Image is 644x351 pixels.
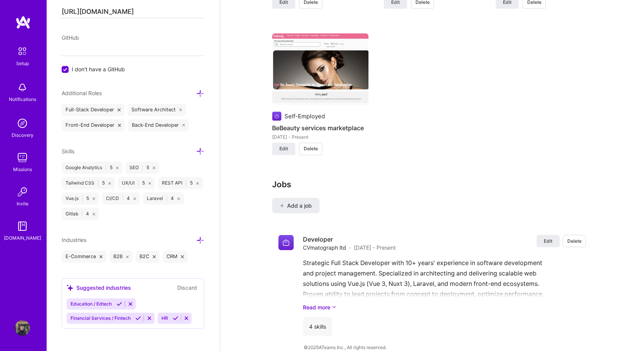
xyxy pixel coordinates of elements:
[118,124,121,127] i: icon Close
[354,243,396,251] span: [DATE] - Present
[105,165,107,171] span: |
[15,15,31,29] img: logo
[98,180,99,186] span: |
[128,104,186,116] div: Software Architect
[14,43,30,59] img: setup
[303,317,332,336] div: 4 skills
[299,143,322,155] button: Delete
[9,95,36,103] div: Notifications
[72,65,125,73] span: I don't have a GitHub
[161,315,168,321] span: HR
[15,116,30,131] img: discovery
[109,250,133,263] div: B2B
[303,303,586,311] a: Read more
[284,112,325,120] div: Self-Employed
[99,255,103,258] i: icon Close
[108,182,111,185] i: icon Close
[303,235,396,243] h4: Developer
[135,315,141,321] i: Accept
[272,143,295,155] button: Edit
[15,218,30,234] img: guide book
[92,213,95,215] i: icon Close
[278,235,294,250] img: Company logo
[126,161,159,174] div: SEO 5
[183,315,189,321] i: Reject
[62,250,106,263] div: E-Commerce
[15,80,30,95] img: bell
[272,133,368,141] div: [DATE] - Present
[92,197,95,200] i: icon Close
[71,315,131,321] span: Financial Services / Fintech
[179,108,182,111] i: icon Close
[62,104,124,116] div: Full-Stack Developer
[81,211,83,217] span: |
[272,111,281,121] img: Company logo
[12,131,34,139] div: Discovery
[272,180,592,189] h3: Jobs
[118,177,155,189] div: UX/UI 5
[62,34,79,41] span: GitHub
[13,165,32,173] div: Missions
[148,182,151,185] i: icon Close
[175,283,199,292] button: Discard
[62,208,99,220] div: Gitlab 4
[181,255,184,258] i: icon Close
[143,192,184,205] div: Laravel 4
[17,200,29,208] div: Invite
[563,235,586,247] button: Delete
[304,145,318,152] span: Delete
[4,234,41,242] div: [DOMAIN_NAME]
[82,195,83,202] span: |
[128,301,133,307] i: Reject
[62,192,99,205] div: Vue.js 5
[62,161,123,174] div: Google Analytics 5
[62,119,125,131] div: Front-End Developer
[71,301,112,307] span: Education / Edtech
[62,177,115,189] div: Tailwind CSS 5
[67,284,73,291] i: icon SuggestedTeams
[138,180,139,186] span: |
[163,250,188,263] div: CRM
[332,303,336,311] i: icon ArrowDownSecondaryDark
[177,197,180,200] i: icon Close
[16,59,29,67] div: Setup
[272,33,368,106] img: BeBeauty services marketplace
[280,203,284,208] i: icon PlusBlack
[279,145,288,152] span: Edit
[15,320,30,336] img: User Avatar
[128,119,189,131] div: Back-End Developer
[136,250,160,263] div: B2C
[173,315,178,321] i: Accept
[62,237,86,243] span: Industries
[62,90,102,96] span: Additional Roles
[182,124,185,127] i: icon Close
[153,255,156,258] i: icon Close
[272,123,368,133] h4: BeBeauty services marketplace
[116,301,122,307] i: Accept
[280,202,312,209] span: Add a job
[116,166,119,169] i: icon Close
[544,237,552,244] span: Edit
[102,192,140,205] div: CI/CD 4
[303,243,346,251] span: CVmatograph ltd
[62,148,74,155] span: Skills
[122,195,124,202] span: |
[153,166,155,169] i: icon Close
[536,235,560,247] button: Edit
[196,182,199,185] i: icon Close
[142,165,143,171] span: |
[272,198,319,213] button: Add a job
[67,284,131,292] div: Suggested industries
[15,184,30,200] img: Invite
[567,237,582,244] span: Delete
[15,150,30,165] img: teamwork
[133,197,136,200] i: icon Close
[13,320,32,336] a: User Avatar
[118,108,121,111] i: icon Close
[349,243,351,251] span: ·
[185,180,187,186] span: |
[158,177,203,189] div: REST API 5
[166,195,168,202] span: |
[126,255,129,258] i: icon Close
[146,315,152,321] i: Reject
